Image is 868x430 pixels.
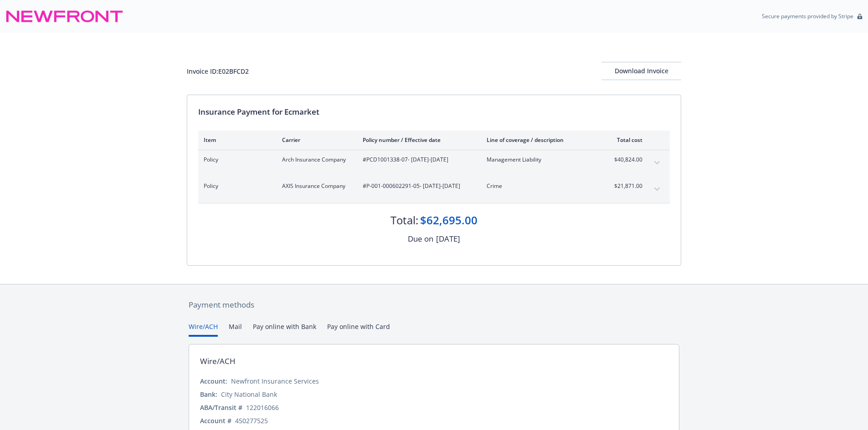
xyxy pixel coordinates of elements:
span: Management Liability [487,156,594,164]
button: expand content [650,156,664,170]
span: Policy [204,182,267,190]
div: $62,695.00 [420,212,478,228]
button: Mail [229,322,242,337]
button: Download Invoice [601,62,681,80]
button: Wire/ACH [189,322,218,337]
div: Wire/ACH [200,355,236,367]
div: City National Bank [221,390,277,399]
div: 122016066 [246,403,279,412]
span: #PCD1001338-07 - [DATE]-[DATE] [363,156,472,164]
div: PolicyArch Insurance Company#PCD1001338-07- [DATE]-[DATE]Management Liability$40,824.00expand con... [198,150,670,177]
div: Download Invoice [601,62,681,80]
span: #P-001-000602291-05 - [DATE]-[DATE] [363,182,472,190]
div: [DATE] [436,233,460,245]
div: Account # [200,416,231,425]
span: Crime [487,182,594,190]
div: Invoice ID: E02BFCD2 [187,66,249,76]
div: Item [204,136,267,144]
span: $21,871.00 [608,182,642,190]
div: Account: [200,376,227,386]
div: Line of coverage / description [487,136,594,144]
button: Pay online with Card [327,322,390,337]
span: Policy [204,156,267,164]
div: Newfront Insurance Services [231,376,319,386]
div: Bank: [200,390,217,399]
div: ABA/Transit # [200,403,242,412]
span: $40,824.00 [608,156,642,164]
div: PolicyAXIS Insurance Company#P-001-000602291-05- [DATE]-[DATE]Crime$21,871.00expand content [198,177,670,203]
div: 450277525 [235,416,268,425]
div: Payment methods [189,299,679,311]
p: Secure payments provided by Stripe [762,12,853,20]
span: AXIS Insurance Company [282,182,348,190]
div: Due on [408,233,433,245]
div: Total cost [608,136,642,144]
button: expand content [650,182,664,197]
span: Arch Insurance Company [282,156,348,164]
div: Total: [390,212,418,228]
div: Carrier [282,136,348,144]
button: Pay online with Bank [253,322,316,337]
div: Policy number / Effective date [363,136,472,144]
div: Insurance Payment for Ecmarket [198,106,670,118]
